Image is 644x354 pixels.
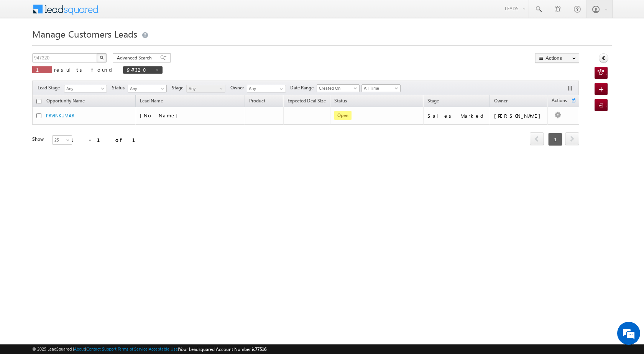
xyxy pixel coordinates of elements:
[149,346,178,351] a: Acceptable Use
[52,135,72,145] a: 25
[53,137,73,143] span: 25
[530,132,544,145] span: prev
[317,85,357,92] span: Created On
[249,98,265,104] span: Product
[112,84,128,91] span: Status
[128,85,164,92] span: Any
[179,346,266,352] span: Your Leadsquared Account Number is
[46,98,85,104] span: Opportunity Name
[565,132,579,145] span: next
[128,85,167,92] a: Any
[530,133,544,145] a: prev
[276,85,285,93] a: Show All Items
[255,346,266,352] span: 77516
[535,53,579,63] button: Actions
[548,133,562,146] span: 1
[86,346,117,351] a: Contact Support
[54,66,115,73] span: results found
[186,85,225,92] a: Any
[287,98,326,104] span: Expected Deal Size
[494,98,508,104] span: Owner
[548,96,571,106] span: Actions
[36,99,41,104] input: Check all records
[424,97,443,107] a: Stage
[494,112,544,119] div: [PERSON_NAME]
[38,84,63,91] span: Lead Stage
[330,97,351,107] a: Status
[74,346,85,351] a: About
[427,112,486,119] div: Sales Marked
[100,56,103,59] img: Search
[46,113,74,119] a: PRVINKUMAR
[117,54,154,61] span: Advanced Search
[361,84,401,92] a: All Time
[32,136,46,143] div: Show
[427,98,439,104] span: Stage
[32,346,266,353] span: © 2025 LeadSquared | | | | |
[565,133,579,145] a: next
[290,84,317,91] span: Date Range
[317,84,360,92] a: Created On
[187,85,223,92] span: Any
[140,112,182,119] span: [No Name]
[334,111,352,120] span: Open
[32,28,137,40] span: Manage Customers Leads
[230,84,247,91] span: Owner
[172,84,186,91] span: Stage
[71,135,145,144] div: 1 - 1 of 1
[127,66,151,73] span: 947320
[284,97,330,107] a: Expected Deal Size
[36,66,48,73] span: 1
[64,85,104,92] span: Any
[64,85,107,92] a: Any
[362,85,398,92] span: All Time
[136,97,167,107] span: Lead Name
[247,85,286,92] input: Type to Search
[43,97,89,107] a: Opportunity Name
[118,346,148,351] a: Terms of Service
